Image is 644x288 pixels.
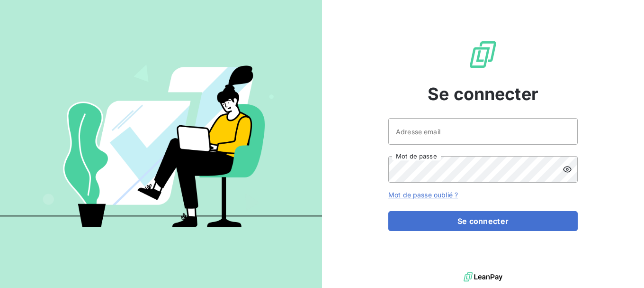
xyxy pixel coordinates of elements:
[388,118,578,145] input: placeholder
[388,191,458,199] a: Mot de passe oublié ?
[464,270,502,284] img: logo
[388,211,578,231] button: Se connecter
[468,39,498,70] img: Logo LeanPay
[428,81,538,107] span: Se connecter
